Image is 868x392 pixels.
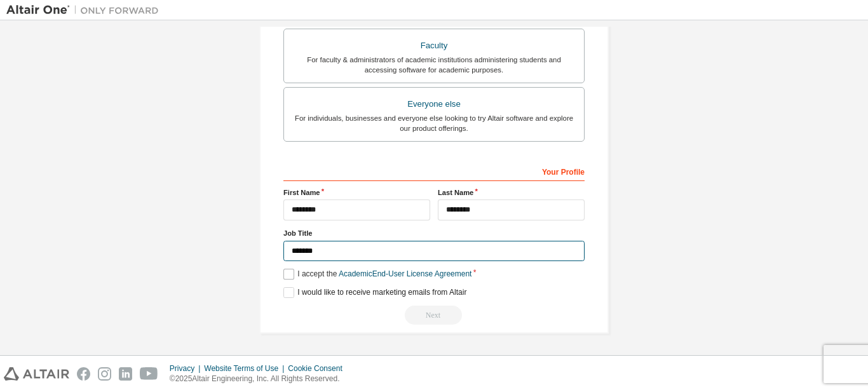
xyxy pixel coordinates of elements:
[283,187,430,198] label: First Name
[292,37,576,55] div: Faculty
[283,269,471,280] label: I accept the
[339,269,471,278] a: Academic End-User License Agreement
[292,95,576,113] div: Everyone else
[170,374,350,384] p: © 2025 Altair Engineering, Inc. All Rights Reserved.
[98,367,111,381] img: instagram.svg
[292,55,576,75] div: For faculty & administrators of academic institutions administering students and accessing softwa...
[204,363,288,374] div: Website Terms of Use
[292,113,576,133] div: For individuals, businesses and everyone else looking to try Altair software and explore our prod...
[438,187,585,198] label: Last Name
[170,363,204,374] div: Privacy
[283,228,585,238] label: Job Title
[4,367,69,381] img: altair_logo.svg
[283,161,585,181] div: Your Profile
[6,4,165,17] img: Altair One
[77,367,90,381] img: facebook.svg
[140,367,158,381] img: youtube.svg
[119,367,132,381] img: linkedin.svg
[288,363,349,374] div: Cookie Consent
[283,306,585,325] div: You need to provide your academic email
[283,287,466,298] label: I would like to receive marketing emails from Altair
